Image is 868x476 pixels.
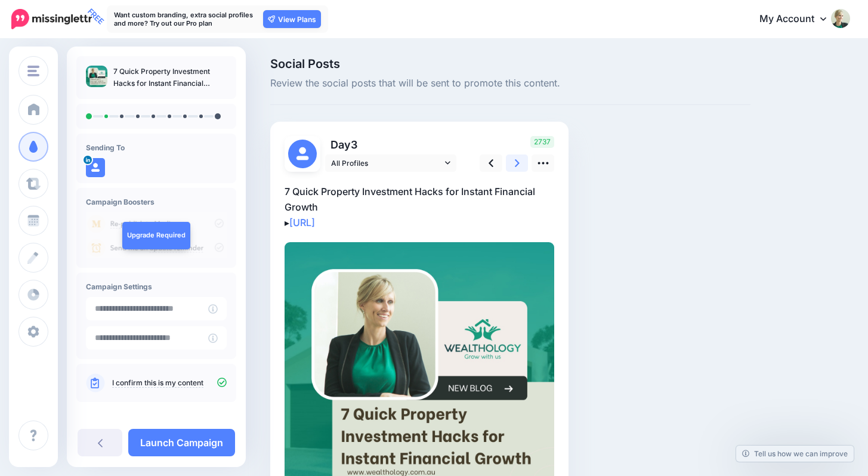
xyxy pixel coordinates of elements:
img: 9f5e7f630ff09164eac093c7e9ab9f95_thumb.jpg [86,66,107,87]
img: Missinglettr [11,9,92,29]
a: FREE [11,6,92,32]
a: Tell us how we can improve [736,446,854,462]
p: 7 Quick Property Investment Hacks for Instant Financial Growth [113,66,227,89]
img: menu.png [27,66,39,76]
p: Want custom branding, extra social profiles and more? Try out our Pro plan [114,11,257,27]
h4: Campaign Boosters [86,197,227,206]
span: 3 [351,138,357,151]
a: View Plans [263,10,321,28]
h4: Sending To [86,143,227,152]
span: All Profiles [331,157,442,169]
span: Review the social posts that will be sent to promote this content. [270,76,750,91]
p: 7 Quick Property Investment Hacks for Instant Financial Growth ▸ [285,184,554,230]
span: 2737 [530,136,554,148]
p: Day [325,136,458,153]
a: My Account [747,5,850,34]
span: FREE [84,4,108,29]
a: [URL] [289,217,315,228]
img: campaign_review_boosters.png [86,212,227,258]
span: Social Posts [270,58,750,70]
a: All Profiles [325,154,456,172]
img: user_default_image.png [288,140,317,168]
img: user_default_image.png [86,158,105,177]
h4: Campaign Settings [86,282,227,291]
a: Upgrade Required [122,222,190,249]
a: I confirm this is my content [112,378,203,388]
